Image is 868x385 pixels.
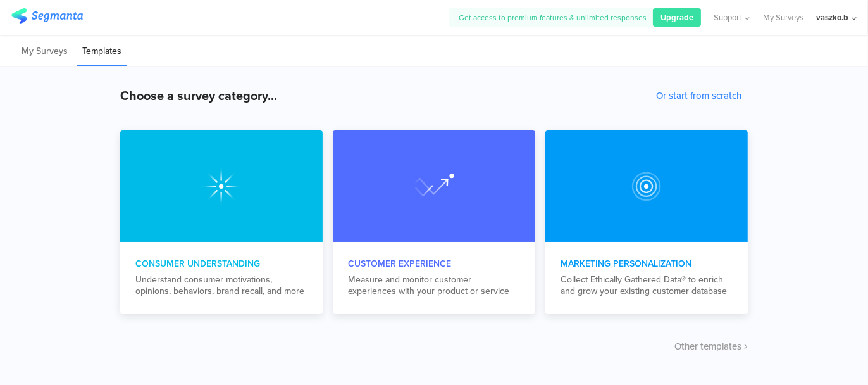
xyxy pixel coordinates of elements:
button: Other templates [674,339,748,353]
li: My Surveys [16,37,73,66]
span: Upgrade [660,11,693,23]
img: marketing_personalization.svg [414,166,454,206]
div: Choose a survey category... [120,86,277,105]
img: consumer_understanding.svg [201,166,242,206]
span: Support [714,11,742,23]
span: Get access to premium features & unlimited responses [459,12,647,23]
div: Customer Experience [348,257,520,270]
div: Understand consumer motivations, opinions, behaviors, brand recall, and more [135,274,307,297]
div: Consumer Understanding [135,257,307,270]
img: segmanta logo [11,8,83,24]
li: Templates [77,37,127,66]
div: vaszko.b [816,11,848,23]
button: Or start from scratch [656,89,741,103]
img: customer_experience.svg [626,166,667,206]
div: Marketing Personalization [561,257,733,270]
span: Other templates [674,339,741,353]
div: Measure and monitor customer experiences with your product or service [348,274,520,297]
div: Collect Ethically Gathered Data® to enrich and grow your existing customer database [561,274,733,297]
